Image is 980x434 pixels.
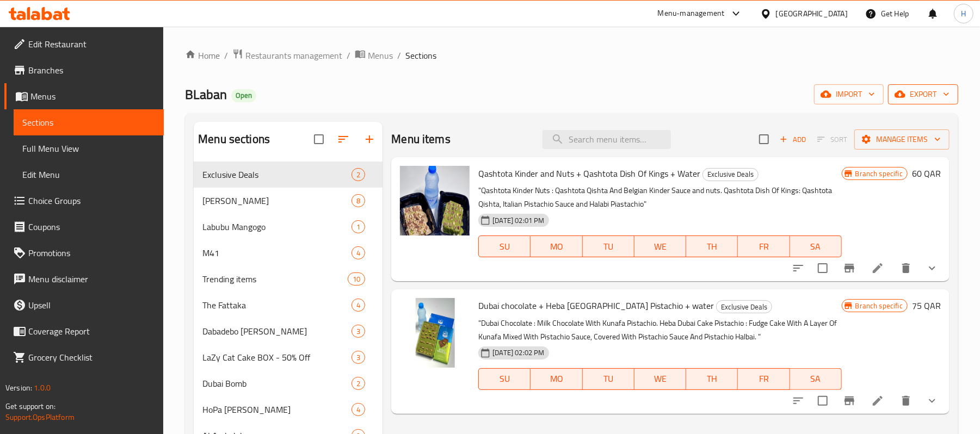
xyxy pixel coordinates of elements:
[14,135,164,162] a: Full Menu View
[478,317,841,344] p: "Dubai Chocolate : Milk Chocolate With Kunafa Pistachio. Heba Dubai Cake Pistachio : Fudge Cake W...
[202,168,352,181] span: Exclusive Deals
[202,299,352,312] span: The Fattaka
[28,220,155,233] span: Coupons
[531,368,582,390] button: MO
[28,246,155,259] span: Promotions
[686,235,738,257] button: TH
[488,348,548,358] span: [DATE] 02:02 PM
[4,318,164,344] a: Coverage Report
[702,168,759,181] div: Exclusive Deals
[794,371,837,387] span: SA
[488,215,548,226] span: [DATE] 02:01 PM
[202,194,352,207] span: [PERSON_NAME]
[202,246,352,259] span: M41
[194,188,383,214] div: [PERSON_NAME]8
[716,300,772,313] div: Exclusive Deals
[22,142,155,155] span: Full Menu View
[483,371,526,387] span: SU
[185,82,227,107] span: BLaban
[738,368,790,390] button: FR
[5,399,56,413] span: Get support on:
[14,162,164,188] a: Edit Menu
[587,371,630,387] span: TU
[778,133,808,146] span: Add
[639,371,682,387] span: WE
[352,351,365,364] div: items
[391,131,451,147] h2: Menu items
[811,257,834,280] span: Select to update
[352,379,365,389] span: 2
[202,377,352,390] div: Dubai Bomb
[352,325,365,338] div: items
[785,255,811,281] button: sort-choices
[202,272,348,286] span: Trending items
[397,49,401,62] li: /
[400,298,470,368] img: Dubai chocolate + Heba Dubai Pistachio + water
[28,299,155,312] span: Upsell
[5,381,32,395] span: Version:
[836,255,862,281] button: Branch-specific-item
[785,388,811,414] button: sort-choices
[5,410,75,424] a: Support.OpsPlatform
[185,49,220,62] a: Home
[202,325,352,338] div: Dabadebo Landon
[634,368,686,390] button: WE
[794,239,837,255] span: SA
[194,162,383,188] div: Exclusive Deals2
[926,262,939,275] svg: Show Choices
[742,371,785,387] span: FR
[836,388,862,414] button: Branch-specific-item
[871,262,884,275] a: Edit menu item
[194,292,383,318] div: The Fattaka4
[717,301,772,313] span: Exclusive Deals
[583,368,634,390] button: TU
[478,235,531,257] button: SU
[198,131,270,147] h2: Menu sections
[352,352,365,363] span: 3
[4,292,164,318] a: Upsell
[753,128,775,151] span: Select section
[790,368,842,390] button: SA
[531,235,582,257] button: MO
[4,31,164,57] a: Edit Restaurant
[30,90,155,103] span: Menus
[194,266,383,292] div: Trending items10
[352,246,365,259] div: items
[912,298,941,313] h6: 75 QAR
[202,403,352,416] span: HoPa [PERSON_NAME]
[202,220,352,233] div: Labubu Mangogo
[811,389,834,412] span: Select to update
[232,48,342,63] a: Restaurants management
[478,184,841,211] p: "Qashtota Kinder Nuts : Qashtota Qishta And Belgian Kinder Sauce and nuts. Qashtota Dish Of Kings...
[28,325,155,338] span: Coverage Report
[22,168,155,181] span: Edit Menu
[919,255,945,281] button: show more
[356,126,383,152] button: Add section
[4,188,164,214] a: Choice Groups
[863,133,941,146] span: Manage items
[686,368,738,390] button: TH
[4,57,164,83] a: Branches
[4,83,164,109] a: Menus
[185,48,958,63] nav: breadcrumb
[919,388,945,414] button: show more
[355,48,393,63] a: Menus
[587,239,630,255] span: TU
[194,396,383,423] div: HoPa [PERSON_NAME]4
[194,240,383,266] div: M414
[307,128,330,151] span: Select all sections
[478,165,700,182] span: Qashtota Kinder and Nuts + Qashtota Dish Of Kings + Water
[352,405,365,415] span: 4
[330,126,356,152] span: Sort sections
[4,240,164,266] a: Promotions
[202,351,352,364] span: LaZy Cat Cake BOX - 50% Off
[742,239,785,255] span: FR
[893,388,919,414] button: delete
[231,91,256,100] span: Open
[28,194,155,207] span: Choice Groups
[194,318,383,344] div: Dabadebo [PERSON_NAME]3
[194,214,383,240] div: Labubu Mangogo1
[851,169,907,179] span: Branch specific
